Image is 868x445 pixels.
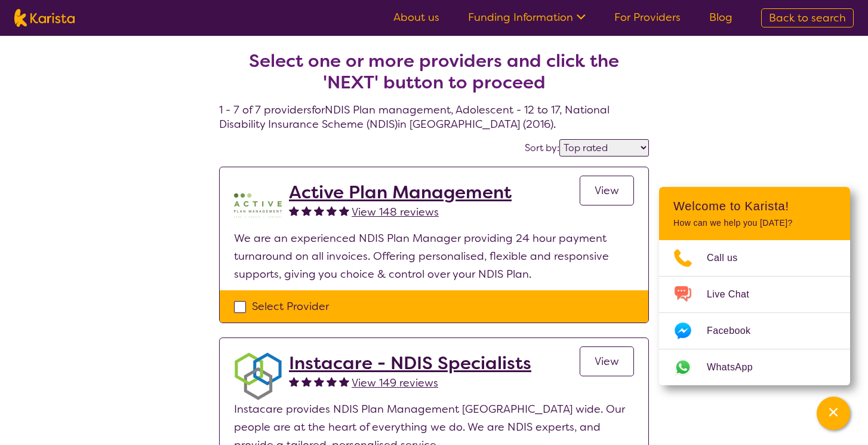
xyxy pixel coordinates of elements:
span: View [595,183,619,198]
a: Funding Information [468,10,586,24]
ul: Choose channel [659,240,850,385]
a: Web link opens in a new tab. [659,349,850,385]
a: View 148 reviews [352,203,439,221]
h2: Select one or more providers and click the 'NEXT' button to proceed [233,50,635,93]
img: pypzb5qm7jexfhutod0x.png [234,182,282,229]
span: Facebook [707,322,765,340]
a: View [580,346,634,376]
img: fullstar [289,205,299,216]
img: fullstar [339,205,349,216]
div: Channel Menu [659,187,850,385]
img: fullstar [301,376,312,386]
p: How can we help you [DATE]? [673,218,836,228]
span: View 148 reviews [352,205,439,219]
label: Sort by: [525,142,559,154]
span: WhatsApp [707,358,767,376]
a: About us [393,10,439,24]
img: fullstar [314,376,324,386]
button: Channel Menu [817,397,850,430]
a: For Providers [614,10,681,24]
img: fullstar [327,376,337,386]
span: Call us [707,249,752,267]
img: fullstar [289,376,299,386]
img: fullstar [327,205,337,216]
span: View [595,354,619,369]
img: Karista logo [14,9,75,27]
img: fullstar [314,205,324,216]
a: Instacare - NDIS Specialists [289,352,531,374]
a: Blog [709,10,732,24]
a: Active Plan Management [289,182,512,203]
p: We are an experienced NDIS Plan Manager providing 24 hour payment turnaround on all invoices. Off... [234,229,634,283]
span: Back to search [769,11,846,25]
span: View 149 reviews [352,376,438,390]
a: Back to search [761,8,854,27]
a: View [580,176,634,205]
span: Live Chat [707,286,764,303]
h2: Welcome to Karista! [673,199,836,213]
img: obkhna0zu27zdd4ubuus.png [234,352,282,400]
img: fullstar [339,376,349,386]
img: fullstar [301,205,312,216]
a: View 149 reviews [352,374,438,392]
h4: 1 - 7 of 7 providers for NDIS Plan management , Adolescent - 12 to 17 , National Disability Insur... [219,22,649,131]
